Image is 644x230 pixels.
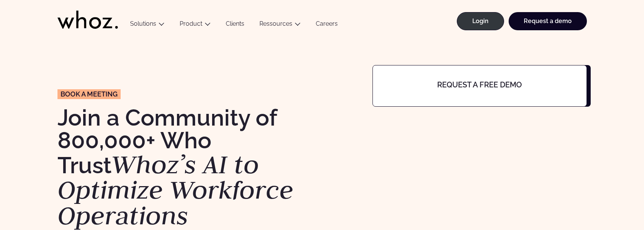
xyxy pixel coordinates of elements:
button: Ressources [252,20,308,30]
a: Login [457,12,504,30]
a: Careers [308,20,345,30]
span: Book a meeting [61,91,118,98]
a: Product [180,20,202,27]
a: Clients [218,20,252,30]
h4: Request a free demo [396,81,563,89]
a: Request a demo [509,12,587,30]
button: Product [172,20,218,30]
a: Ressources [259,20,292,27]
button: Solutions [123,20,172,30]
h1: Join a Community of 800,000+ Who Trust [57,106,315,228]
